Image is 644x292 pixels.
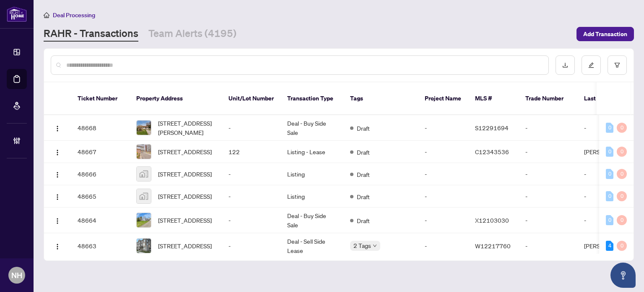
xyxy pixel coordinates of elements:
[280,115,343,141] td: Deal - Buy Side Sale
[468,82,519,115] th: MLS #
[519,141,577,163] td: -
[71,163,130,185] td: 48666
[606,215,613,225] div: 0
[606,147,613,157] div: 0
[576,27,634,41] button: Add Transaction
[222,115,280,141] td: -
[280,141,343,163] td: Listing - Lease
[280,82,343,115] th: Transaction Type
[54,218,61,224] img: Logo
[475,216,509,224] span: X12103030
[54,243,61,250] img: Logo
[280,233,343,259] td: Deal - Sell Side Lease
[158,192,212,201] span: [STREET_ADDRESS]
[137,121,151,135] img: thumbnail-img
[280,185,343,208] td: Listing
[11,269,22,281] span: NH
[577,115,640,141] td: -
[357,216,370,225] span: Draft
[610,263,636,288] button: Open asap
[357,147,370,157] span: Draft
[222,185,280,208] td: -
[137,145,151,159] img: thumbnail-img
[71,208,130,233] td: 48664
[583,27,627,41] span: Add Transaction
[222,141,280,163] td: 122
[222,208,280,233] td: -
[353,241,371,250] span: 2 Tags
[71,141,130,163] td: 48667
[51,145,64,158] button: Logo
[54,171,61,178] img: Logo
[158,118,215,137] span: [STREET_ADDRESS][PERSON_NAME]
[475,148,509,155] span: C12343536
[158,169,212,179] span: [STREET_ADDRESS]
[51,213,64,227] button: Logo
[71,82,130,115] th: Ticket Number
[158,216,212,225] span: [STREET_ADDRESS]
[617,191,627,201] div: 0
[475,124,509,132] span: S12291694
[617,147,627,157] div: 0
[519,163,577,185] td: -
[562,62,568,68] span: download
[418,115,468,141] td: -
[606,241,613,251] div: 4
[357,170,370,179] span: Draft
[130,82,222,115] th: Property Address
[53,11,95,19] span: Deal Processing
[148,26,236,42] a: Team Alerts (4195)
[418,233,468,259] td: -
[519,82,577,115] th: Trade Number
[54,194,61,200] img: Logo
[44,26,138,42] a: RAHR - Transactions
[357,192,370,201] span: Draft
[617,123,627,133] div: 0
[137,239,151,253] img: thumbnail-img
[608,55,627,75] button: filter
[519,115,577,141] td: -
[418,208,468,233] td: -
[357,124,370,133] span: Draft
[158,241,212,250] span: [STREET_ADDRESS]
[280,163,343,185] td: Listing
[71,115,130,141] td: 48668
[606,123,613,133] div: 0
[7,6,27,22] img: logo
[577,185,640,208] td: -
[44,12,49,18] span: home
[158,147,212,156] span: [STREET_ADDRESS]
[606,191,613,201] div: 0
[617,215,627,225] div: 0
[582,55,601,75] button: edit
[606,169,613,179] div: 0
[222,163,280,185] td: -
[222,233,280,259] td: -
[71,185,130,208] td: 48665
[617,169,627,179] div: 0
[373,244,377,248] span: down
[51,189,64,203] button: Logo
[577,163,640,185] td: -
[519,208,577,233] td: -
[222,82,280,115] th: Unit/Lot Number
[343,82,418,115] th: Tags
[137,189,151,203] img: thumbnail-img
[51,121,64,134] button: Logo
[519,185,577,208] td: -
[137,213,151,227] img: thumbnail-img
[556,55,575,75] button: download
[519,233,577,259] td: -
[577,208,640,233] td: -
[577,233,640,259] td: [PERSON_NAME]
[54,149,61,156] img: Logo
[418,82,468,115] th: Project Name
[418,163,468,185] td: -
[54,125,61,132] img: Logo
[280,208,343,233] td: Deal - Buy Side Sale
[475,242,511,250] span: W12217760
[418,185,468,208] td: -
[588,62,594,68] span: edit
[617,241,627,251] div: 0
[577,141,640,163] td: [PERSON_NAME]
